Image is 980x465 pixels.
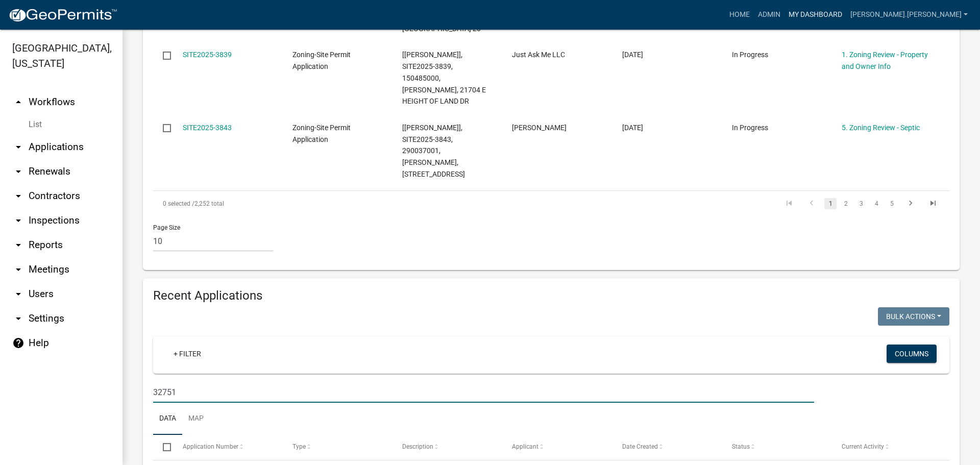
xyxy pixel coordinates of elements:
span: Current Activity [842,443,884,450]
span: In Progress [732,51,768,59]
span: Zoning-Site Permit Application [292,124,351,143]
datatable-header-cell: Date Created [612,435,722,459]
span: Date Created [622,443,658,450]
span: Emily [512,124,567,132]
i: arrow_drop_down [12,141,24,153]
a: Map [182,403,210,435]
a: Home [725,5,754,25]
span: Zoning-Site Permit Application [292,51,351,70]
span: Applicant [512,443,538,450]
i: arrow_drop_down [12,190,24,202]
a: [PERSON_NAME].[PERSON_NAME] [846,5,972,25]
datatable-header-cell: Status [722,435,832,459]
datatable-header-cell: Type [283,435,393,459]
datatable-header-cell: Current Activity [832,435,942,459]
span: In Progress [732,124,768,132]
datatable-header-cell: Description [393,435,502,459]
li: page 4 [869,195,884,212]
li: page 5 [884,195,899,212]
a: go to next page [901,198,920,209]
li: page 3 [853,195,869,212]
a: Data [153,403,182,435]
li: page 2 [838,195,853,212]
span: [Tyler Lindsay], SITE2025-3839, 150485000, BRUCE NOENNIG, 21704 E HEIGHT OF LAND DR [402,51,486,105]
a: go to first page [779,198,799,209]
span: Status [732,443,750,450]
i: arrow_drop_down [12,312,24,325]
div: 2,252 total [153,191,468,216]
i: arrow_drop_up [12,96,24,108]
i: arrow_drop_down [12,165,24,178]
a: 5. Zoning Review - Septic [842,124,920,132]
span: 09/02/2025 [622,124,643,132]
datatable-header-cell: Application Number [173,435,282,459]
a: + Filter [165,345,209,363]
a: go to last page [923,198,943,209]
span: Just Ask Me LLC [512,51,565,59]
a: 5 [886,198,898,209]
a: Admin [754,5,785,25]
span: Type [292,443,306,450]
input: Search for applications [153,382,814,403]
a: SITE2025-3843 [183,124,232,132]
datatable-header-cell: Select [153,435,173,459]
button: Columns [887,345,937,363]
span: 0 selected / [163,200,194,207]
a: 4 [870,198,883,209]
i: arrow_drop_down [12,263,24,276]
i: arrow_drop_down [12,214,24,227]
a: My Dashboard [785,5,846,25]
a: 2 [840,198,852,209]
span: Application Number [183,443,238,450]
a: go to previous page [802,198,821,209]
i: arrow_drop_down [12,239,24,251]
a: 3 [855,198,867,209]
a: 1. Zoning Review - Property and Owner Info [842,51,928,70]
span: [Wayne Leitheiser], SITE2025-3843, 290037001, DILLON HOEHNE, 14726 360TH AVE [402,124,465,178]
a: 1 [824,198,837,209]
span: 09/02/2025 [622,51,643,59]
h4: Recent Applications [153,288,949,303]
i: help [12,337,24,349]
li: page 1 [823,195,838,212]
i: arrow_drop_down [12,288,24,300]
span: Description [402,443,433,450]
datatable-header-cell: Applicant [502,435,612,459]
a: SITE2025-3839 [183,51,232,59]
button: Bulk Actions [878,307,949,326]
